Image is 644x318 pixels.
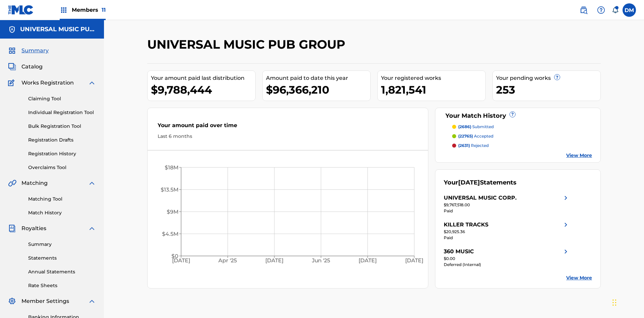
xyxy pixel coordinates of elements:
tspan: [DATE] [406,258,424,264]
span: 11 [102,7,106,13]
img: right chevron icon [562,221,570,229]
img: right chevron icon [562,248,570,256]
div: Drag [612,293,616,313]
div: Your registered works [381,74,485,82]
img: Matching [8,179,16,187]
img: Royalties [8,224,16,232]
img: expand [88,79,96,87]
tspan: $0 [171,253,178,259]
a: Registration History [28,150,96,157]
a: Statements [28,255,96,262]
span: [DATE] [458,179,480,186]
div: $9,788,444 [151,82,255,97]
div: User Menu [623,3,636,17]
span: Summary [21,47,49,55]
a: Claiming Tool [28,95,96,102]
div: Your Match History [444,111,592,120]
span: Members [72,6,106,14]
div: Help [594,3,608,17]
p: accepted [458,133,493,139]
a: CatalogCatalog [8,63,43,71]
div: Notifications [612,7,619,13]
a: Registration Drafts [28,137,96,144]
a: Annual Statements [28,268,96,275]
tspan: $4.5M [162,231,178,237]
span: Royalties [21,224,46,232]
a: Rate Sheets [28,282,96,289]
tspan: $18M [165,164,178,171]
a: Match History [28,209,96,216]
h2: UNIVERSAL MUSIC PUB GROUP [147,37,348,52]
tspan: Apr '25 [218,258,237,264]
tspan: Jun '25 [312,258,330,264]
div: Last 6 months [158,133,418,140]
div: KILLER TRACKS [444,221,488,229]
span: Member Settings [21,297,69,305]
div: Your pending works [496,74,600,82]
div: $9,767,518.00 [444,202,570,208]
div: 1,821,541 [381,82,485,97]
div: $0.00 [444,256,570,262]
tspan: $13.5M [161,187,178,193]
div: Amount paid to date this year [266,74,370,82]
a: Individual Registration Tool [28,109,96,116]
img: expand [88,179,96,187]
a: (22765) accepted [452,133,592,139]
a: (2686) submitted [452,124,592,130]
div: 360 MUSIC [444,248,474,256]
iframe: Chat Widget [610,286,644,318]
span: (2686) [458,124,471,129]
h5: UNIVERSAL MUSIC PUB GROUP [20,25,96,33]
a: View More [566,152,592,159]
tspan: [DATE] [359,258,377,264]
div: Your amount paid last distribution [151,74,255,82]
p: rejected [458,143,489,149]
div: $96,366,210 [266,82,370,97]
div: $20,925.36 [444,229,570,235]
a: UNIVERSAL MUSIC CORP.right chevron icon$9,767,518.00Paid [444,194,570,214]
a: Overclaims Tool [28,164,96,171]
tspan: [DATE] [172,258,190,264]
div: Your Statements [444,178,517,187]
span: ? [554,74,560,80]
span: Catalog [21,63,43,71]
a: 360 MUSICright chevron icon$0.00Deferred (Internal) [444,248,570,268]
img: Member Settings [8,297,16,305]
a: Bulk Registration Tool [28,123,96,130]
img: Works Registration [8,79,17,87]
span: ? [510,112,515,117]
div: 253 [496,82,600,97]
a: Matching Tool [28,196,96,203]
img: Catalog [8,63,16,71]
img: Summary [8,47,16,55]
img: right chevron icon [562,194,570,202]
img: expand [88,297,96,305]
tspan: [DATE] [265,258,283,264]
img: help [597,6,605,14]
a: Summary [28,241,96,248]
span: Works Registration [21,79,74,87]
img: expand [88,224,96,232]
a: KILLER TRACKSright chevron icon$20,925.36Paid [444,221,570,241]
img: MLC Logo [8,5,34,15]
span: (22765) [458,134,473,139]
img: Top Rightsholders [60,6,68,14]
a: View More [566,274,592,281]
div: Paid [444,235,570,241]
span: Matching [21,179,48,187]
img: search [580,6,588,14]
div: UNIVERSAL MUSIC CORP. [444,194,517,202]
a: SummarySummary [8,47,49,55]
a: Public Search [577,3,590,17]
a: (2631) rejected [452,143,592,149]
img: Accounts [8,25,16,34]
span: (2631) [458,143,470,148]
iframe: Resource Center [625,209,644,266]
div: Paid [444,208,570,214]
div: Your amount paid over time [158,121,418,133]
div: Deferred (Internal) [444,262,570,268]
p: submitted [458,124,494,130]
tspan: $9M [167,209,178,215]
